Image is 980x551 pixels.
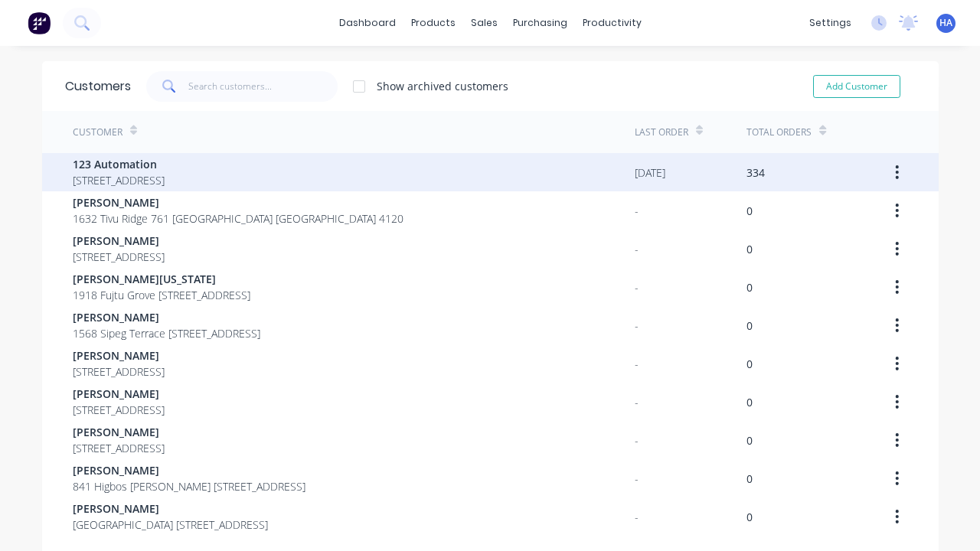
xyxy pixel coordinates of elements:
div: - [635,279,639,295]
span: [STREET_ADDRESS] [73,249,165,265]
span: [GEOGRAPHIC_DATA] [STREET_ADDRESS] [73,517,268,533]
button: Add Customer [813,75,900,98]
div: purchasing [505,11,575,34]
span: [PERSON_NAME] [73,233,165,249]
div: Show archived customers [377,78,508,94]
div: Last Order [635,126,688,139]
div: 0 [746,318,753,334]
span: HA [939,16,952,30]
span: 1632 Tivu Ridge 761 [GEOGRAPHIC_DATA] [GEOGRAPHIC_DATA] 4120 [73,210,403,227]
div: 0 [746,471,753,487]
div: 334 [746,165,765,181]
div: - [635,318,639,334]
div: Total Orders [746,126,812,139]
img: Factory [28,11,51,34]
span: [PERSON_NAME] [73,347,165,364]
div: 0 [746,203,753,219]
div: 0 [746,509,753,525]
div: 0 [746,394,753,410]
span: [STREET_ADDRESS] [73,402,165,418]
div: - [635,356,639,372]
div: Customer [73,126,122,139]
input: Search customers... [188,71,338,102]
div: - [635,203,639,219]
span: [PERSON_NAME] [73,309,260,325]
span: [PERSON_NAME] [73,462,305,478]
span: [PERSON_NAME] [73,424,165,440]
span: [STREET_ADDRESS] [73,364,165,380]
div: - [635,509,639,525]
span: [PERSON_NAME] [73,386,165,402]
div: Customers [65,77,131,96]
div: [DATE] [635,165,665,181]
span: [PERSON_NAME] [73,500,268,517]
div: productivity [575,11,649,34]
div: settings [802,11,859,34]
span: 841 Higbos [PERSON_NAME] [STREET_ADDRESS] [73,478,305,494]
div: - [635,432,639,448]
span: 123 Automation [73,156,165,172]
div: products [403,11,463,34]
a: dashboard [332,11,403,34]
span: [PERSON_NAME][US_STATE] [73,271,250,287]
div: sales [463,11,505,34]
div: 0 [746,241,753,257]
div: 0 [746,279,753,295]
span: [PERSON_NAME] [73,194,403,210]
div: 0 [746,356,753,372]
span: 1918 Fujtu Grove [STREET_ADDRESS] [73,287,250,303]
span: [STREET_ADDRESS] [73,440,165,456]
span: [STREET_ADDRESS] [73,172,165,188]
span: 1568 Sipeg Terrace [STREET_ADDRESS] [73,325,260,341]
div: - [635,471,639,487]
div: 0 [746,432,753,448]
div: - [635,241,639,257]
div: - [635,394,639,410]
